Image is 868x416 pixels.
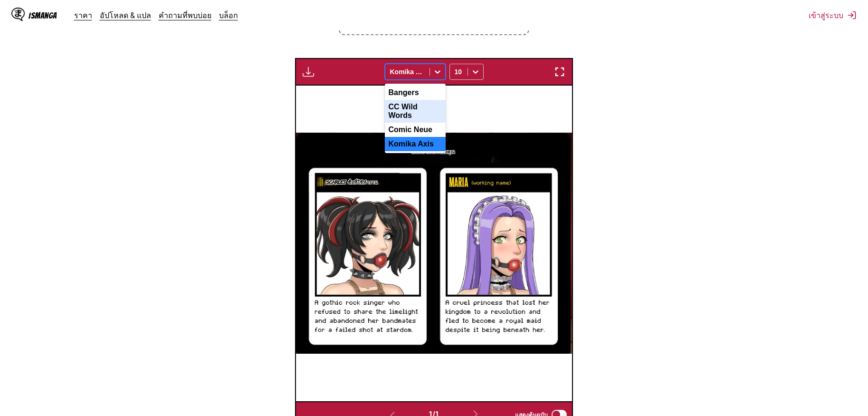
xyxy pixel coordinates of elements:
[303,66,314,77] img: Download translated images
[847,10,857,20] img: Sign out
[100,10,151,20] a: อัปโหลด & แปล
[29,11,57,20] div: IsManga
[219,10,238,20] a: บล็อก
[809,10,857,21] button: เข้าสู่ระบบ
[296,133,572,354] img: Manga Panel
[159,10,211,20] a: คำถามที่พบบ่อย
[324,177,380,186] p: SCARLET ชื่อที่ใช้ทำงาน
[11,8,25,21] img: IsManga Logo
[11,8,74,23] a: IsManga LogoIsManga
[385,123,446,137] div: Comic Neue
[385,137,446,151] div: Komika Axis
[74,10,92,20] a: ราคา
[385,86,446,100] div: Bangers
[385,100,446,123] div: CC Wild Words
[554,66,565,77] img: Enter fullscreen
